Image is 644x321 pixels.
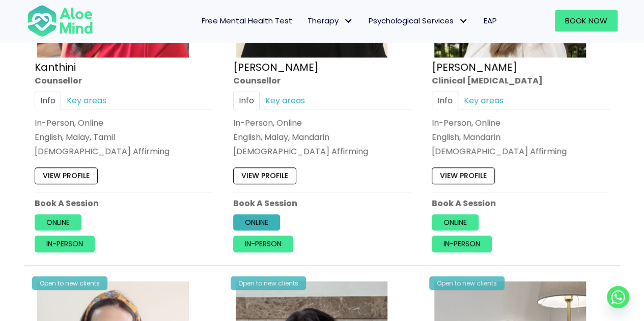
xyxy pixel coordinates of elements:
a: Key areas [61,92,112,109]
a: Info [432,92,458,109]
p: Book A Session [35,197,213,209]
p: English, Mandarin [432,131,610,143]
div: Open to new clients [231,276,306,290]
span: Psychological Services: submenu [456,14,471,28]
p: Book A Session [233,197,411,209]
span: EAP [484,15,497,26]
div: [DEMOGRAPHIC_DATA] Affirming [432,145,610,157]
div: Open to new clients [32,276,107,290]
a: View profile [35,168,98,184]
div: [DEMOGRAPHIC_DATA] Affirming [233,145,411,157]
div: Counsellor [35,75,213,86]
div: Open to new clients [429,276,505,290]
nav: Menu [106,10,505,32]
p: English, Malay, Mandarin [233,131,411,143]
span: Therapy: submenu [341,14,356,28]
p: English, Malay, Tamil [35,131,213,143]
a: Kanthini [35,60,76,74]
a: TherapyTherapy: submenu [300,10,361,32]
img: Aloe mind Logo [27,4,93,38]
div: Counsellor [233,75,411,86]
div: In-Person, Online [233,117,411,129]
a: Online [35,214,81,230]
a: View profile [432,168,495,184]
a: Key areas [458,92,509,109]
span: Free Mental Health Test [202,15,292,26]
a: Info [233,92,260,109]
div: In-Person, Online [432,117,610,129]
a: [PERSON_NAME] [432,60,517,74]
a: EAP [476,10,505,32]
a: [PERSON_NAME] [233,60,319,74]
div: [DEMOGRAPHIC_DATA] Affirming [35,145,213,157]
a: In-person [35,236,95,252]
a: Online [432,214,479,230]
div: Clinical [MEDICAL_DATA] [432,75,610,86]
a: Book Now [555,10,618,32]
a: Online [233,214,280,230]
a: Psychological ServicesPsychological Services: submenu [361,10,476,32]
span: Book Now [565,15,607,26]
div: In-Person, Online [35,117,213,129]
a: Info [35,92,61,109]
a: In-person [233,236,293,252]
a: Whatsapp [607,286,629,308]
a: View profile [233,168,296,184]
span: Psychological Services [369,15,468,26]
span: Therapy [307,15,353,26]
a: Key areas [260,92,311,109]
a: In-person [432,236,492,252]
a: Free Mental Health Test [194,10,300,32]
p: Book A Session [432,197,610,209]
